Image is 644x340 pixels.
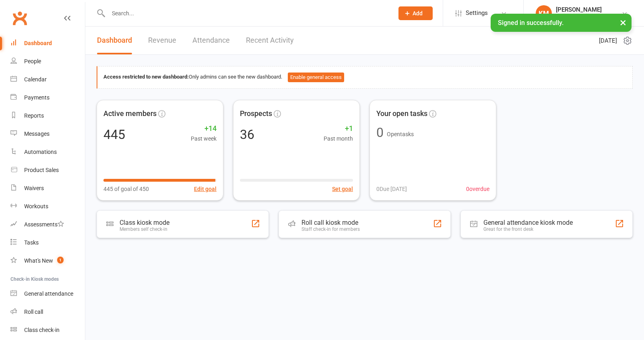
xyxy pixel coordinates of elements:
[466,4,488,22] span: Settings
[301,219,360,226] div: Roll call kiosk mode
[24,58,41,64] div: People
[10,179,85,197] a: Waivers
[240,108,272,120] span: Prospects
[536,5,552,21] div: KM
[288,73,344,82] button: Enable general access
[10,252,85,270] a: What's New1
[10,216,85,234] a: Assessments
[10,234,85,252] a: Tasks
[483,226,573,232] div: Great for the front desk
[246,27,294,54] a: Recent Activity
[103,128,125,141] div: 445
[466,185,489,193] span: 0 overdue
[616,14,630,31] button: ×
[24,76,47,83] div: Calendar
[24,185,44,191] div: Waivers
[24,40,52,46] div: Dashboard
[10,8,30,28] a: Clubworx
[97,27,132,54] a: Dashboard
[192,27,230,54] a: Attendance
[24,112,44,119] div: Reports
[10,143,85,161] a: Automations
[106,8,388,19] input: Search...
[24,203,48,209] div: Workouts
[556,13,602,21] div: Terang Fitness
[24,221,64,228] div: Assessments
[24,290,73,297] div: General attendance
[120,226,169,232] div: Members self check-in
[387,131,414,137] span: Open tasks
[483,219,573,226] div: General attendance kiosk mode
[301,226,360,232] div: Staff check-in for members
[10,321,85,339] a: Class kiosk mode
[10,107,85,125] a: Reports
[10,52,85,70] a: People
[57,257,64,263] span: 1
[376,108,427,120] span: Your open tasks
[24,309,43,315] div: Roll call
[191,123,217,135] span: +14
[24,239,39,246] div: Tasks
[120,219,169,226] div: Class kiosk mode
[103,108,157,120] span: Active members
[24,167,59,173] div: Product Sales
[191,134,217,143] span: Past week
[24,327,60,333] div: Class check-in
[324,123,353,135] span: +1
[376,185,407,193] span: 0 Due [DATE]
[332,185,353,193] button: Set goal
[10,70,85,89] a: Calendar
[10,197,85,216] a: Workouts
[24,94,50,101] div: Payments
[413,10,423,17] span: Add
[240,128,254,141] div: 36
[599,36,617,46] span: [DATE]
[10,285,85,303] a: General attendance kiosk mode
[10,161,85,179] a: Product Sales
[324,134,353,143] span: Past month
[148,27,176,54] a: Revenue
[10,34,85,52] a: Dashboard
[103,73,626,82] div: Only admins can see the new dashboard.
[376,126,384,139] div: 0
[498,19,563,27] span: Signed in successfully.
[398,6,433,20] button: Add
[24,149,57,155] div: Automations
[103,74,189,80] strong: Access restricted to new dashboard:
[10,125,85,143] a: Messages
[10,89,85,107] a: Payments
[103,185,149,193] span: 445 of goal of 450
[24,257,53,264] div: What's New
[10,303,85,321] a: Roll call
[556,6,602,13] div: [PERSON_NAME]
[194,185,217,193] button: Edit goal
[24,131,50,137] div: Messages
